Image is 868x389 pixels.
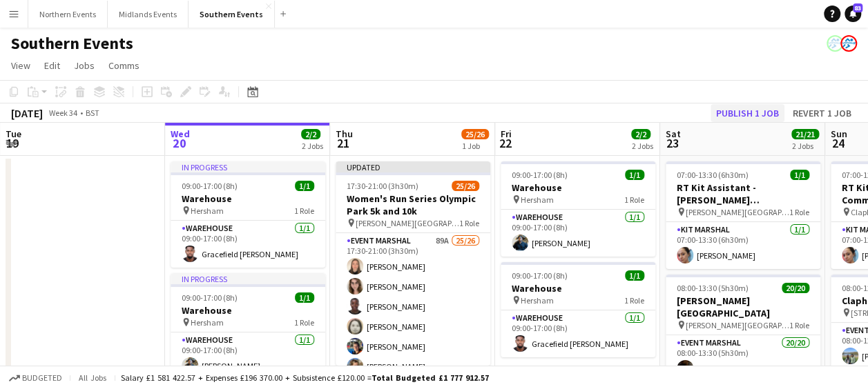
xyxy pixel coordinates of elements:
app-job-card: 09:00-17:00 (8h)1/1Warehouse Hersham1 RoleWarehouse1/109:00-17:00 (8h)[PERSON_NAME] [501,161,655,257]
a: Jobs [68,57,100,74]
app-card-role: Warehouse1/109:00-17:00 (8h)[PERSON_NAME] [501,210,655,257]
button: Midlands Events [108,1,189,28]
span: Hersham [521,194,554,205]
app-user-avatar: RunThrough Events [827,35,843,52]
a: Comms [103,57,145,74]
h3: Warehouse [171,192,325,205]
a: Edit [39,57,66,74]
span: 1/1 [295,181,314,191]
div: 2 Jobs [302,141,323,151]
span: Jobs [74,59,95,72]
span: Edit [44,59,60,72]
span: Sat [666,128,681,140]
span: Week 34 [46,108,80,118]
span: Budgeted [22,373,62,383]
span: Comms [108,59,139,72]
span: 83 [853,3,862,12]
app-card-role: Warehouse1/109:00-17:00 (8h)Gracefield [PERSON_NAME] [501,310,655,357]
app-user-avatar: RunThrough Events [840,35,857,52]
span: 09:00-17:00 (8h) [512,270,568,281]
span: [PERSON_NAME][GEOGRAPHIC_DATA] [686,207,789,217]
span: 25/26 [461,129,489,139]
span: 21 [334,135,353,151]
span: 2/2 [631,129,650,139]
span: 1/1 [295,292,314,303]
app-job-card: Updated17:30-21:00 (3h30m)25/26Women's Run Series Olympic Park 5k and 10k [PERSON_NAME][GEOGRAPHI... [336,161,490,366]
span: Tue [6,128,21,140]
span: 1 Role [294,206,314,216]
span: 1 Role [294,317,314,328]
span: 25/26 [452,181,479,191]
span: 1 Role [789,320,809,330]
button: Publish 1 job [711,104,784,122]
div: 2 Jobs [632,141,653,151]
h3: [PERSON_NAME][GEOGRAPHIC_DATA] [666,295,820,319]
span: 24 [829,135,847,151]
h3: Women's Run Series Olympic Park 5k and 10k [336,192,490,217]
span: 1/1 [625,170,644,180]
div: In progress [171,161,325,172]
a: 83 [845,6,861,22]
app-card-role: Kit Marshal1/107:00-13:30 (6h30m)[PERSON_NAME] [666,222,820,269]
span: Hersham [191,206,224,216]
a: View [6,57,36,74]
button: Northern Events [28,1,108,28]
button: Revert 1 job [787,104,857,122]
span: 1/1 [625,270,644,281]
span: 09:00-17:00 (8h) [182,292,238,303]
app-job-card: In progress09:00-17:00 (8h)1/1Warehouse Hersham1 RoleWarehouse1/109:00-17:00 (8h)[PERSON_NAME] [171,273,325,379]
span: 19 [3,135,21,151]
span: Wed [171,128,190,140]
span: Sun [831,128,847,140]
h3: Warehouse [171,304,325,317]
app-job-card: 09:00-17:00 (8h)1/1Warehouse Hersham1 RoleWarehouse1/109:00-17:00 (8h)Gracefield [PERSON_NAME] [501,262,655,357]
span: Fri [501,128,512,140]
h3: Warehouse [501,282,655,295]
span: 1 Role [789,207,809,217]
h1: Southern Events [11,33,133,54]
div: Updated [336,161,490,172]
span: 23 [664,135,681,151]
span: Hersham [191,317,224,328]
button: Budgeted [7,370,64,386]
span: Total Budgeted £1 777 912.57 [372,372,489,383]
app-job-card: 07:00-13:30 (6h30m)1/1RT Kit Assistant - [PERSON_NAME][GEOGRAPHIC_DATA] [GEOGRAPHIC_DATA] [PERSON... [666,161,820,269]
h3: Warehouse [501,181,655,194]
span: 08:00-13:30 (5h30m) [677,283,749,293]
span: 20 [168,135,190,151]
span: 1 Role [624,295,644,306]
div: Salary £1 581 422.57 + Expenses £196 370.00 + Subsistence £120.00 = [121,372,489,383]
span: 09:00-17:00 (8h) [512,170,568,180]
div: 1 Job [462,141,488,151]
span: 07:00-13:30 (6h30m) [677,170,749,180]
span: 22 [499,135,512,151]
span: [PERSON_NAME][GEOGRAPHIC_DATA], [STREET_ADDRESS] [356,218,459,228]
div: In progress [171,273,325,284]
span: 2/2 [301,129,320,139]
span: 20/20 [782,283,809,293]
span: 1 Role [459,218,479,228]
app-job-card: In progress09:00-17:00 (8h)1/1Warehouse Hersham1 RoleWarehouse1/109:00-17:00 (8h)Gracefield [PERS... [171,161,325,268]
span: 1 Role [624,194,644,205]
span: 17:30-21:00 (3h30m) [347,181,418,191]
div: [DATE] [11,106,43,120]
span: Thu [336,128,353,140]
app-card-role: Warehouse1/109:00-17:00 (8h)Gracefield [PERSON_NAME] [171,221,325,268]
span: All jobs [76,372,109,383]
h3: RT Kit Assistant - [PERSON_NAME][GEOGRAPHIC_DATA] [GEOGRAPHIC_DATA] [666,181,820,206]
span: 21/21 [791,129,819,139]
span: [PERSON_NAME][GEOGRAPHIC_DATA] [686,320,789,330]
button: Southern Events [189,1,275,28]
span: 09:00-17:00 (8h) [182,181,238,191]
app-card-role: Warehouse1/109:00-17:00 (8h)[PERSON_NAME] [171,332,325,379]
span: Hersham [521,295,554,306]
span: 1/1 [790,170,809,180]
div: BST [86,108,99,118]
div: 2 Jobs [792,141,818,151]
